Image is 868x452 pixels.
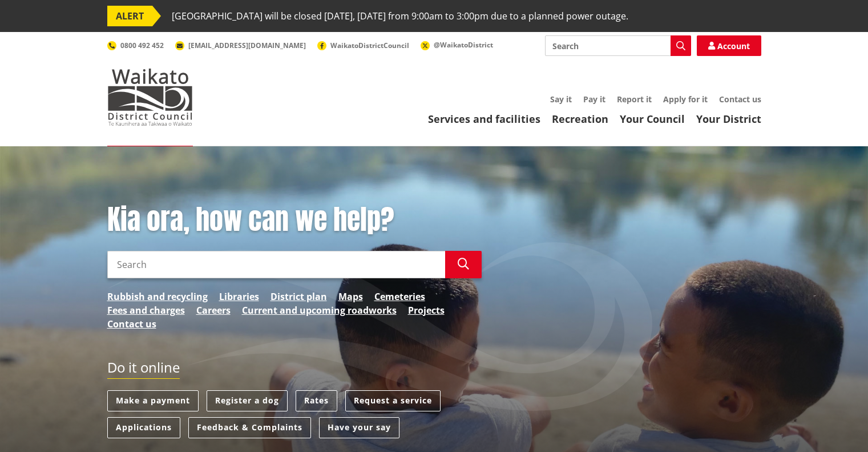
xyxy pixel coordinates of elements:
input: Search input [545,35,691,56]
a: Maps [338,290,363,303]
a: [EMAIL_ADDRESS][DOMAIN_NAME] [175,41,306,50]
a: Cemeteries [374,290,425,303]
a: Say it [550,94,572,105]
a: Apply for it [663,94,708,105]
span: 0800 492 452 [120,41,164,50]
a: Services and facilities [428,112,540,126]
a: Careers [196,303,231,317]
span: @WaikatoDistrict [434,40,493,50]
a: Your Council [620,112,685,126]
a: Recreation [552,112,608,126]
a: Projects [408,303,445,317]
img: Waikato District Council - Te Kaunihera aa Takiwaa o Waikato [107,69,193,126]
a: Report it [617,94,652,105]
h1: Kia ora, how can we help? [107,203,482,237]
span: ALERT [107,6,152,26]
a: Request a service [345,390,441,411]
a: District plan [271,290,327,303]
a: Libraries [219,290,259,303]
a: Contact us [719,94,761,105]
a: WaikatoDistrictCouncil [317,41,409,50]
a: Feedback & Complaints [188,417,311,438]
a: Make a payment [107,390,199,411]
a: Current and upcoming roadworks [242,303,397,317]
a: Applications [107,417,180,438]
input: Search input [107,251,445,278]
a: @WaikatoDistrict [421,40,493,50]
a: Rates [296,390,337,411]
h2: Do it online [107,359,180,379]
a: Your District [696,112,761,126]
span: [EMAIL_ADDRESS][DOMAIN_NAME] [188,41,306,50]
span: [GEOGRAPHIC_DATA] will be closed [DATE], [DATE] from 9:00am to 3:00pm due to a planned power outage. [172,6,628,26]
a: Rubbish and recycling [107,290,208,303]
a: Have your say [319,417,399,438]
a: Fees and charges [107,303,185,317]
a: Pay it [583,94,605,105]
a: Account [697,35,761,56]
span: WaikatoDistrictCouncil [330,41,409,50]
a: Contact us [107,317,156,331]
a: Register a dog [207,390,288,411]
a: 0800 492 452 [107,41,164,50]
